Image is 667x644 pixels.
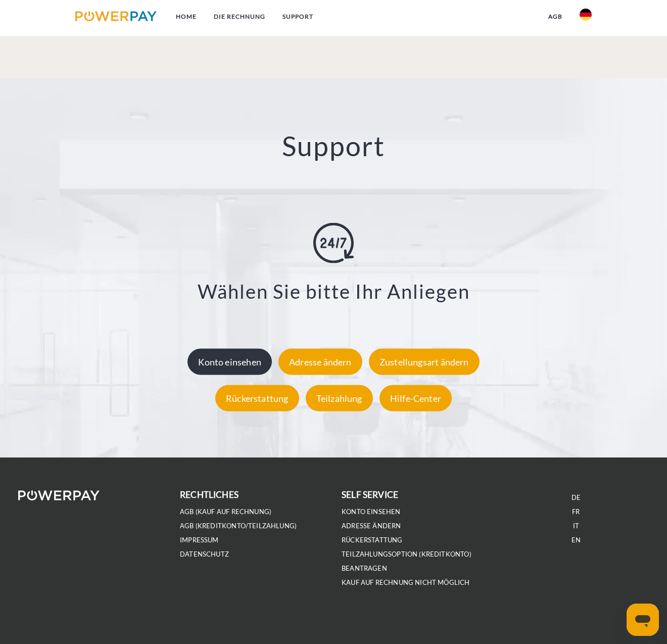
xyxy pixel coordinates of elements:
div: Zustellungsart ändern [369,348,480,375]
div: Rückerstattung [215,385,299,411]
b: self service [342,489,398,500]
a: Rückerstattung [342,536,403,544]
a: Adresse ändern [342,522,401,530]
a: agb [540,8,571,26]
a: IT [573,522,579,530]
img: online-shopping.svg [313,222,354,263]
a: Hilfe-Center [377,392,454,403]
h3: Wählen Sie bitte Ihr Anliegen [46,279,621,303]
a: Teilzahlung [303,392,375,403]
a: AGB (Kreditkonto/Teilzahlung) [180,522,297,530]
iframe: Schaltfläche zum Öffnen des Messaging-Fensters [627,604,659,636]
a: Adresse ändern [276,356,365,367]
b: rechtliches [180,489,239,500]
a: EN [571,536,581,544]
a: IMPRESSUM [180,536,219,544]
div: Adresse ändern [278,348,362,375]
a: Konto einsehen [342,508,401,516]
a: SUPPORT [274,8,322,26]
a: Rückerstattung [213,392,302,403]
div: Teilzahlung [306,385,373,411]
a: Kauf auf Rechnung nicht möglich [342,578,470,587]
h2: Support [33,129,634,163]
div: Hilfe-Center [379,385,452,411]
a: DATENSCHUTZ [180,550,229,559]
img: logo-powerpay.svg [75,11,157,21]
a: DE [571,493,581,502]
div: Konto einsehen [187,348,272,375]
a: Home [167,8,205,26]
a: Zustellungsart ändern [366,356,482,367]
a: Konto einsehen [185,356,274,367]
img: de [580,9,592,21]
a: FR [572,508,580,516]
img: logo-powerpay-white.svg [18,490,100,500]
a: Teilzahlungsoption (KREDITKONTO) beantragen [342,550,471,573]
a: AGB (Kauf auf Rechnung) [180,508,271,516]
a: DIE RECHNUNG [205,8,274,26]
